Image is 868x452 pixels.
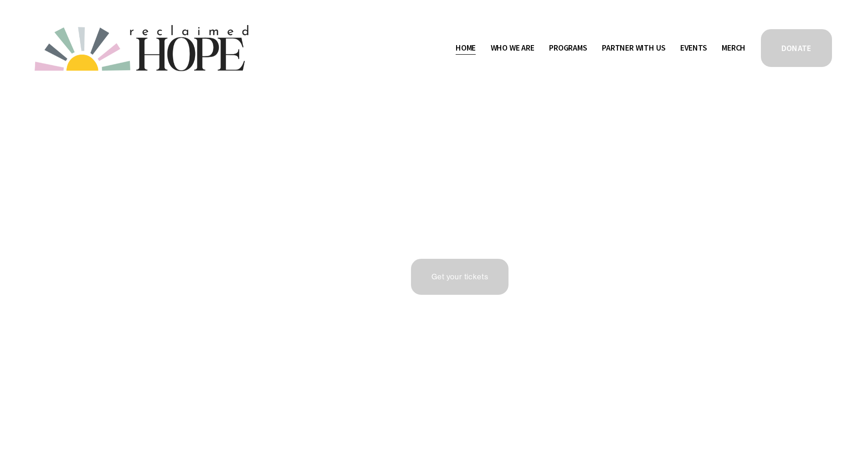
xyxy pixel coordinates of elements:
a: DONATE [760,28,833,68]
img: Reclaimed Hope Initiative [35,25,248,71]
a: Get your tickets [410,257,510,296]
a: folder dropdown [491,41,534,56]
a: Events [680,41,707,56]
span: Programs [549,41,587,55]
a: Merch [722,41,745,56]
a: Home [456,41,476,56]
span: Partner With Us [602,41,665,55]
a: folder dropdown [549,41,587,56]
span: Who We Are [491,41,534,55]
a: folder dropdown [602,41,665,56]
